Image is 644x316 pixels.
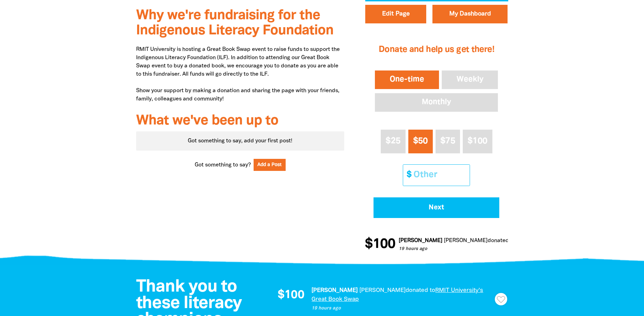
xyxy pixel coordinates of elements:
span: Why we're fundraising for the Indigenous Literacy Foundation [136,9,334,37]
em: [PERSON_NAME] [433,238,477,243]
div: Paginated content [136,131,345,151]
span: $100 [278,290,304,301]
span: $ [403,165,411,186]
h3: What we've been up to [136,113,345,129]
a: RMIT University's Great Book Swap [311,288,483,302]
button: $25 [381,130,405,153]
em: [PERSON_NAME] [359,288,406,293]
span: Next [383,204,490,211]
a: RMIT University's Great Book Swap [505,238,593,243]
div: Got something to say, add your first post! [136,131,345,151]
input: Other [409,165,470,186]
span: $25 [386,137,400,145]
a: My Dashboard [432,5,508,23]
em: [PERSON_NAME] [311,288,358,293]
h2: Donate and help us get there! [374,36,499,64]
span: $100 [468,137,487,145]
button: One-time [374,69,440,90]
button: Weekly [440,69,500,90]
span: donated to [477,238,505,243]
span: $75 [440,137,455,145]
button: Pay with Credit Card [374,197,499,218]
p: 19 hours ago [388,246,593,253]
span: donated to [406,288,435,293]
button: Monthly [374,92,499,113]
button: Edit Page [365,5,426,23]
button: Add a Post [254,159,286,171]
span: $100 [355,238,385,251]
button: $50 [408,130,433,153]
p: RMIT University is hosting a Great Book Swap event to raise funds to support the Indigenous Liter... [136,45,345,103]
p: 19 hours ago [311,305,492,312]
button: $100 [463,130,492,153]
button: $75 [436,130,460,153]
em: [PERSON_NAME] [388,238,432,243]
div: Donation stream [365,233,508,255]
span: Got something to say? [195,161,251,169]
span: $50 [413,137,428,145]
